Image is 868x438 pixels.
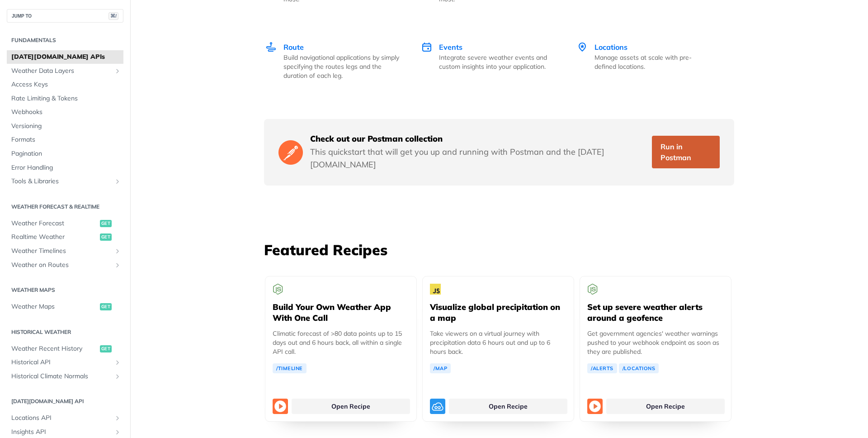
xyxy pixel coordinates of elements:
span: Historical API [11,358,112,367]
a: Error Handling [7,161,123,175]
h2: [DATE][DOMAIN_NAME] API [7,397,123,405]
span: Error Handling [11,163,121,172]
h3: Featured Recipes [264,240,734,260]
span: get [100,233,112,241]
a: Weather on RoutesShow subpages for Weather on Routes [7,258,123,272]
button: Show subpages for Tools & Libraries [114,178,121,185]
a: Weather Mapsget [7,300,123,314]
h5: Visualize global precipitation on a map [430,302,566,324]
a: Open Recipe [292,399,410,414]
img: Events [421,42,432,52]
span: Historical Climate Normals [11,372,112,381]
span: Access Keys [11,80,121,89]
img: Postman Logo [278,139,303,166]
span: Route [283,43,304,52]
a: Rate Limiting & Tokens [7,92,123,105]
button: Show subpages for Locations API [114,414,121,422]
a: Route Route Build navigational applications by simply specifying the routes legs and the duration... [265,23,411,99]
button: JUMP TO⌘/ [7,9,123,23]
span: Weather Maps [11,302,98,311]
a: Historical Climate NormalsShow subpages for Historical Climate Normals [7,370,123,383]
p: Build navigational applications by simply specifying the routes legs and the duration of each leg. [283,53,401,80]
a: [DATE][DOMAIN_NAME] APIs [7,50,123,64]
span: Locations [594,43,627,52]
h2: Weather Forecast & realtime [7,203,123,211]
span: Events [439,43,462,52]
a: Locations APIShow subpages for Locations API [7,411,123,425]
a: Realtime Weatherget [7,230,123,244]
p: This quickstart that will get you up and running with Postman and the [DATE][DOMAIN_NAME] [310,146,645,171]
a: Pagination [7,147,123,161]
a: /Map [430,363,451,373]
a: Historical APIShow subpages for Historical API [7,356,123,369]
span: get [100,345,112,352]
span: Tools & Libraries [11,177,112,186]
button: Show subpages for Weather Data Layers [114,67,121,75]
span: [DATE][DOMAIN_NAME] APIs [11,52,121,62]
a: Weather Recent Historyget [7,342,123,356]
p: Climatic forecast of >80 data points up to 15 days out and 6 hours back, all within a single API ... [273,329,409,356]
p: Manage assets at scale with pre-defined locations. [594,53,712,71]
a: Webhooks [7,105,123,119]
p: Get government agencies' weather warnings pushed to your webhook endpoint as soon as they are pub... [587,329,724,356]
a: Access Keys [7,78,123,91]
h5: Set up severe weather alerts around a geofence [587,302,724,324]
span: Formats [11,135,121,144]
span: ⌘/ [108,12,118,20]
h5: Build Your Own Weather App With One Call [273,302,409,324]
a: Tools & LibrariesShow subpages for Tools & Libraries [7,175,123,188]
button: Show subpages for Insights API [114,428,121,436]
h2: Historical Weather [7,328,123,336]
img: Locations [577,42,588,52]
span: Rate Limiting & Tokens [11,94,121,103]
a: Weather Data LayersShow subpages for Weather Data Layers [7,64,123,78]
span: get [100,220,112,227]
span: Weather Recent History [11,344,98,353]
h2: Weather Maps [7,286,123,294]
p: Integrate severe weather events and custom insights into your application. [439,53,557,71]
a: /Alerts [587,363,617,373]
a: Open Recipe [449,399,567,414]
button: Show subpages for Weather on Routes [114,262,121,269]
span: Weather on Routes [11,261,112,270]
span: Locations API [11,414,112,423]
span: get [100,303,112,310]
p: Take viewers on a virtual journey with precipitation data 6 hours out and up to 6 hours back. [430,329,566,356]
span: Pagination [11,149,121,158]
a: Run in Postman [652,136,720,168]
span: Weather Data Layers [11,67,112,76]
h5: Check out our Postman collection [310,133,645,144]
span: Weather Forecast [11,219,98,228]
a: /Locations [619,363,659,373]
a: Versioning [7,119,123,133]
h2: Fundamentals [7,36,123,44]
a: Open Recipe [606,399,725,414]
a: /Timeline [273,363,307,373]
a: Formats [7,133,123,147]
img: Route [266,42,277,52]
button: Show subpages for Weather Timelines [114,248,121,255]
button: Show subpages for Historical Climate Normals [114,373,121,380]
a: Weather Forecastget [7,217,123,230]
a: Events Events Integrate severe weather events and custom insights into your application. [411,23,567,99]
a: Weather TimelinesShow subpages for Weather Timelines [7,244,123,258]
button: Show subpages for Historical API [114,359,121,366]
span: Versioning [11,122,121,131]
a: Locations Locations Manage assets at scale with pre-defined locations. [567,23,722,99]
span: Weather Timelines [11,247,112,256]
span: Insights API [11,428,112,437]
span: Webhooks [11,108,121,117]
span: Realtime Weather [11,233,98,242]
